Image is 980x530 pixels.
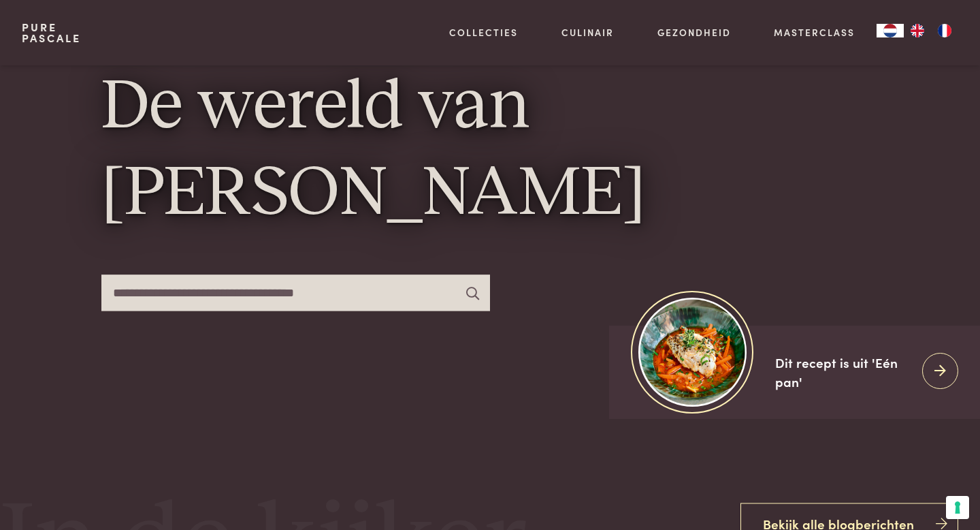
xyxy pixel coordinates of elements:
[609,326,980,419] a: https://admin.purepascale.com/wp-content/uploads/2025/08/home_recept_link.jpg Dit recept is uit '...
[638,298,747,406] img: https://admin.purepascale.com/wp-content/uploads/2025/08/home_recept_link.jpg
[22,22,81,44] a: PurePascale
[775,353,911,392] div: Dit recept is uit 'Eén pan'
[931,24,958,37] a: FR
[449,25,518,40] a: Collecties
[877,24,958,37] aside: Language selected: Nederlands
[561,25,614,40] a: Culinair
[657,25,731,40] a: Gezondheid
[774,25,855,40] a: Masterclass
[946,496,969,519] button: Uw voorkeuren voor toestemming voor trackingtechnologieën
[877,24,904,37] a: NL
[904,24,958,37] ul: Language list
[101,65,879,238] h1: De wereld van [PERSON_NAME]
[877,24,904,37] div: Language
[904,24,931,37] a: EN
